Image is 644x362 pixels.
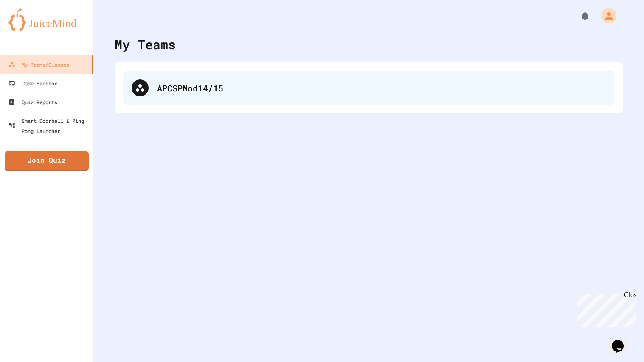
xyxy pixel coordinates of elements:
div: My Account [592,6,619,25]
iframe: chat widget [574,291,636,327]
div: Quiz Reports [8,97,57,107]
div: Smart Doorbell & Ping Pong Launcher [8,116,90,136]
div: APCSPMod14/15 [157,82,606,94]
div: My Teams [115,35,176,54]
iframe: chat widget [608,328,636,354]
div: APCSPMod14/15 [123,71,614,105]
div: My Teams/Classes [8,59,69,70]
a: Join Quiz [5,151,89,171]
div: Chat with us now!Close [3,3,59,54]
div: My Notifications [564,8,592,23]
div: Code Sandbox [8,78,57,88]
img: logo-orange.svg [8,8,85,31]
